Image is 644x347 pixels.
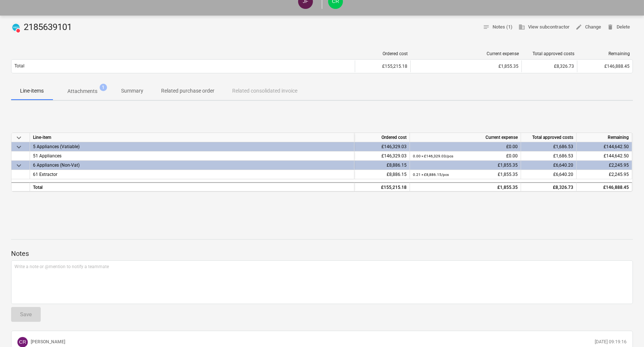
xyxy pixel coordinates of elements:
[577,133,632,142] div: Remaining
[33,172,57,177] span: 61 Extractor
[19,339,26,345] span: CR
[413,170,518,179] div: £1,855.35
[357,161,407,170] div: £8,886.15
[357,183,407,192] div: £155,215.18
[580,51,630,56] div: Remaining
[524,142,573,151] div: £1,686.53
[30,133,354,142] div: Line-item
[358,51,408,56] div: Ordered cost
[410,133,521,142] div: Current expense
[524,151,573,161] div: £1,686.53
[604,21,633,33] button: Delete
[11,249,633,258] p: Notes
[413,183,518,192] div: £1,855.35
[524,170,573,179] div: £6,640.20
[161,87,214,95] p: Related purchase order
[521,133,577,142] div: Total approved costs
[483,23,513,31] span: Notes (1)
[580,161,629,170] div: £2,245.95
[100,84,107,91] span: 1
[607,23,630,31] span: Delete
[354,133,410,142] div: Ordered cost
[575,23,601,31] span: Change
[518,23,570,31] span: View subcontractor
[20,87,44,95] p: Line-items
[14,133,23,142] span: keyboard_arrow_down
[413,151,518,161] div: £0.00
[14,143,23,151] span: keyboard_arrow_down
[580,142,629,151] div: £144,642.50
[31,339,65,345] p: [PERSON_NAME]
[33,153,61,159] span: 51 Appliances
[607,311,644,347] iframe: Chat Widget
[121,87,143,95] p: Summary
[525,51,574,56] div: Total approved costs
[524,161,573,170] div: £6,640.20
[358,64,407,69] div: £155,215.18
[515,21,573,33] button: View subcontractor
[580,64,630,69] div: £146,888.45
[607,24,614,30] span: delete
[525,64,574,69] div: £8,326.73
[14,161,23,170] span: keyboard_arrow_down
[30,182,354,191] div: Total
[357,142,407,151] div: £146,329.03
[12,24,20,31] img: xero.svg
[580,170,629,179] div: £2,245.95
[573,21,604,33] button: Change
[524,183,573,192] div: £8,326.73
[595,339,627,345] p: [DATE] 09:19:16
[580,151,629,161] div: £144,642.50
[480,21,515,33] button: Notes (1)
[483,24,490,30] span: notes
[14,63,24,69] p: Total
[414,51,519,56] div: Current expense
[575,24,582,30] span: edit
[357,151,407,161] div: £146,329.03
[413,173,449,177] small: 0.21 × £8,886.15 / pcs
[413,154,453,158] small: 0.00 × £146,329.03 / pcs
[33,161,351,170] div: 6 Appliances (Non-Vat)
[33,142,351,151] div: 5 Appliances (Vatiable)
[67,87,97,95] p: Attachments
[414,64,518,69] div: £1,855.35
[357,170,407,179] div: £8,886.15
[413,161,518,170] div: £1,855.35
[11,21,75,33] div: 2185639101
[413,142,518,151] div: £0.00
[518,24,525,30] span: business
[580,183,629,192] div: £146,888.45
[11,21,21,33] div: Invoice has been synced with Xero and its status is currently DELETED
